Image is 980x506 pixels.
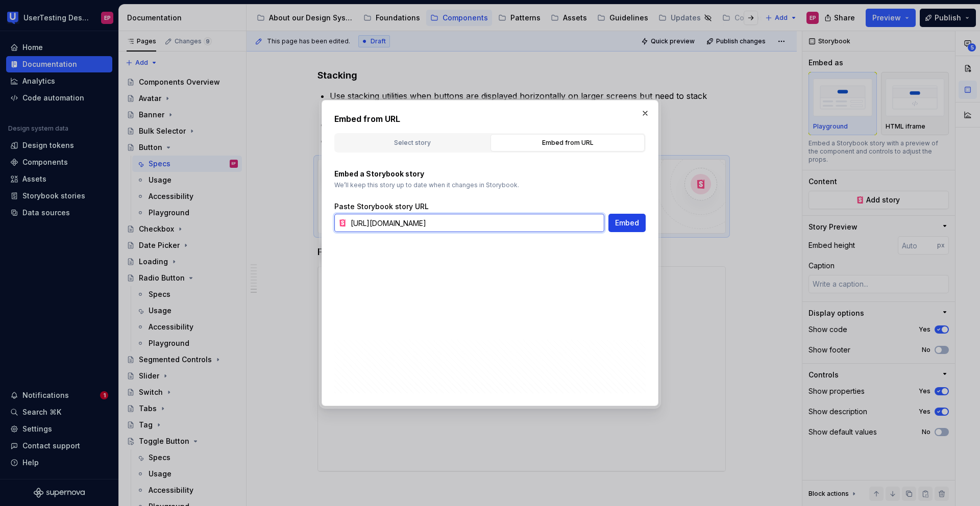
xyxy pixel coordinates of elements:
label: Paste Storybook story URL [334,201,429,212]
button: Embed [608,214,646,232]
p: We’ll keep this story up to date when it changes in Storybook. [334,181,646,189]
h2: Embed from URL [334,113,646,125]
div: Embed from URL [494,138,641,148]
div: Select story [339,138,486,148]
span: Embed [615,218,639,228]
input: https://storybook.com/story/... [347,214,604,232]
p: Embed a Storybook story [334,169,646,179]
